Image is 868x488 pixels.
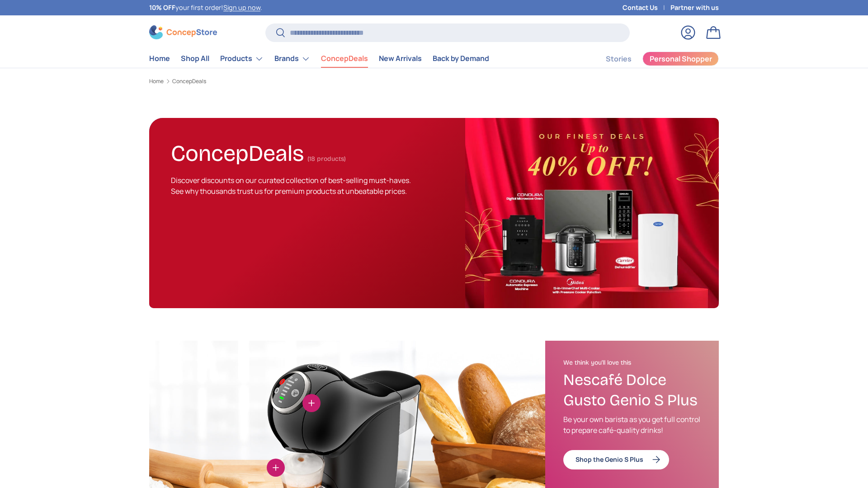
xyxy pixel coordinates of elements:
a: Shop All [181,50,209,67]
a: ConcepDeals [321,50,368,67]
a: Partner with us [670,3,719,13]
a: Personal Shopper [642,52,719,66]
a: Home [149,50,170,67]
nav: Primary [149,50,489,68]
strong: 10% OFF [149,3,175,12]
a: Sign up now [223,3,260,12]
h2: We think you'll love this [563,359,701,367]
a: Brands [274,50,310,68]
summary: Brands [269,50,316,68]
a: Contact Us [623,3,670,13]
a: Products [220,50,264,68]
h1: ConcepDeals [171,136,304,167]
span: Discover discounts on our curated collection of best-selling must-haves. See why thousands trust ... [171,175,411,196]
img: ConcepDeals [465,118,719,308]
a: Shop the Genio S Plus [563,450,669,469]
summary: Products [215,50,269,68]
a: Home [149,79,164,84]
nav: Breadcrumbs [149,77,719,85]
span: Personal Shopper [650,55,712,62]
a: Stories [606,50,632,68]
p: your first order! . [149,3,262,13]
p: Be your own barista as you get full control to prepare café-quality drinks! [563,414,701,436]
a: ConcepDeals [172,79,206,84]
a: New Arrivals [379,50,422,67]
a: Back by Demand [433,50,489,67]
img: ConcepStore [149,25,217,39]
h3: Nescafé Dolce Gusto Genio S Plus [563,370,701,411]
nav: Secondary [584,50,719,68]
span: (18 products) [307,155,346,163]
